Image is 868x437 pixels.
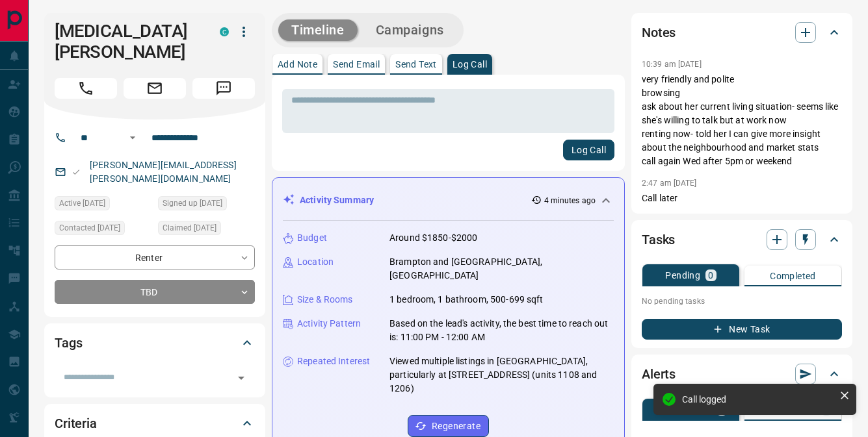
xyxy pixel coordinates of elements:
span: Contacted [DATE] [59,221,120,234]
button: Open [232,369,250,387]
div: TBD [55,280,255,304]
a: [PERSON_NAME][EMAIL_ADDRESS][PERSON_NAME][DOMAIN_NAME] [90,160,237,184]
p: 0 [708,271,713,280]
div: Wed Dec 04 2024 [55,196,151,214]
p: Completed [770,271,816,281]
p: Around $1850-$2000 [389,231,477,245]
div: Notes [642,17,842,48]
p: Add Note [278,60,317,69]
p: Viewed multiple listings in [GEOGRAPHIC_DATA], particularly at [STREET_ADDRESS] (units 1108 and 1... [389,355,614,395]
p: Activity Summary [300,194,374,207]
p: Activity Pattern [297,317,361,331]
button: Log Call [563,140,614,160]
p: 2:47 am [DATE] [642,179,697,188]
span: Message [192,78,255,99]
span: Signed up [DATE] [163,197,222,210]
p: Call later [642,192,842,205]
svg: Email Valid [72,168,81,177]
button: Timeline [278,19,358,41]
p: very friendly and polite browsing ask about her current living situation- seems like she's willin... [642,73,842,168]
div: Activity Summary4 minutes ago [283,188,614,212]
p: Send Text [395,60,437,69]
p: Brampton and [GEOGRAPHIC_DATA], [GEOGRAPHIC_DATA] [389,255,614,282]
h2: Criteria [55,413,97,434]
h1: [MEDICAL_DATA][PERSON_NAME] [55,21,200,62]
div: condos.ca [220,27,229,36]
span: Call [55,78,117,99]
p: 1 bedroom, 1 bathroom, 500-699 sqft [389,293,544,306]
div: Wed Dec 04 2024 [158,196,255,214]
span: Claimed [DATE] [163,221,217,234]
div: Tasks [642,224,842,255]
div: Thu May 08 2025 [55,221,151,239]
p: Based on the lead's activity, the best time to reach out is: 11:00 PM - 12:00 AM [389,317,614,344]
p: Size & Rooms [297,293,353,306]
p: 10:39 am [DATE] [642,60,702,69]
div: Call logged [682,394,834,405]
p: Repeated Interest [297,355,370,368]
p: Pending [665,271,700,280]
div: Renter [55,245,255,269]
p: No pending tasks [642,292,842,311]
h2: Notes [642,22,676,43]
button: Regenerate [408,415,489,437]
p: Log Call [453,60,487,69]
p: Budget [297,231,327,245]
p: 4 minutes ago [544,195,596,206]
button: New Task [642,319,842,340]
h2: Alerts [642,364,676,384]
h2: Tasks [642,229,675,250]
button: Open [125,130,140,145]
span: Email [124,78,186,99]
div: Tags [55,327,255,358]
h2: Tags [55,332,82,353]
span: Active [DATE] [59,197,105,210]
div: Thu Dec 05 2024 [158,221,255,239]
button: Campaigns [363,19,457,41]
p: Send Email [333,60,380,69]
p: Location [297,255,334,269]
div: Alerts [642,358,842,390]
